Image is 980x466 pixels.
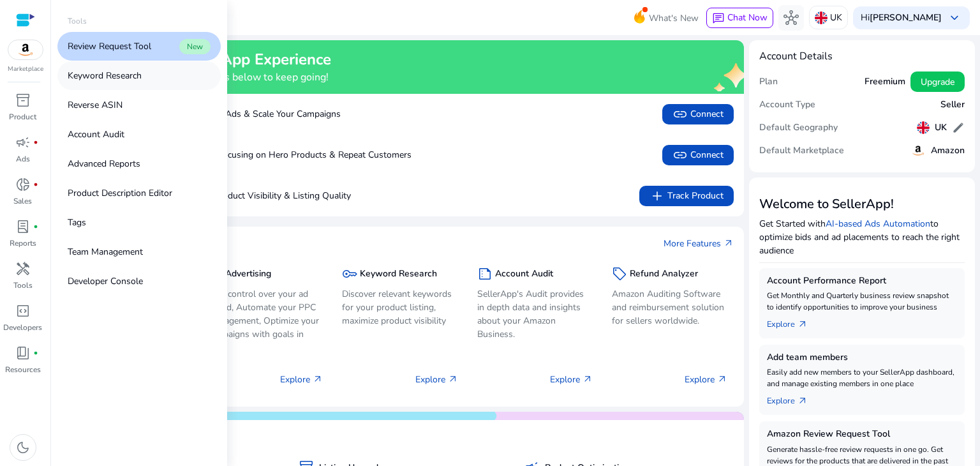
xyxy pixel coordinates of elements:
[767,276,957,287] h5: Account Performance Report
[664,237,734,250] a: More Featuresarrow_outward
[921,75,954,89] span: Upgrade
[477,266,493,282] span: summarize
[727,11,768,24] span: Chat Now
[89,148,412,162] p: Boost Sales by Focusing on Hero Products & Repeat Customers
[650,188,724,204] span: Track Product
[639,186,734,206] button: addTrack Product
[33,224,38,229] span: fiber_manual_record
[759,100,815,110] h5: Account Type
[724,238,734,248] span: arrow_outward
[717,374,727,384] span: arrow_outward
[15,135,31,150] span: campaign
[767,352,957,363] h5: Add team members
[15,177,31,192] span: donut_small
[415,373,458,386] p: Explore
[583,374,593,384] span: arrow_outward
[650,188,665,204] span: add
[865,77,905,87] h5: Freemium
[5,364,41,375] p: Resources
[10,237,36,249] p: Reports
[798,319,808,329] span: arrow_outward
[448,374,458,384] span: arrow_outward
[815,11,828,24] img: uk.svg
[935,123,947,133] h5: UK
[952,121,965,134] span: edit
[759,197,965,212] h3: Welcome to SellerApp!
[33,182,38,187] span: fiber_manual_record
[495,269,553,280] h5: Account Audit
[826,218,930,230] a: AI-based Ads Automation
[15,303,31,319] span: code_blocks
[783,10,799,26] span: hub
[767,389,818,407] a: Explorearrow_outward
[767,313,818,331] a: Explorearrow_outward
[68,186,172,200] p: Product Description Editor
[15,261,31,276] span: handyman
[360,269,437,280] h5: Keyword Research
[759,146,844,156] h5: Default Marketplace
[68,216,86,229] p: Tags
[910,71,965,92] button: Upgrade
[685,373,727,386] p: Explore
[759,217,965,257] p: Get Started with to optimize bids and ad placements to reach the right audience
[13,280,33,291] p: Tools
[68,98,122,112] p: Reverse ASIN
[672,147,724,163] span: Connect
[68,157,140,170] p: Advanced Reports
[15,219,31,234] span: lab_profile
[15,93,31,108] span: inventory_2
[612,287,727,327] p: Amazon Auditing Software and reimbursement solution for sellers worldwide.
[225,269,271,280] h5: Advertising
[342,287,457,327] p: Discover relevant keywords for your product listing, maximize product visibility
[910,143,926,158] img: amazon.svg
[870,11,942,24] b: [PERSON_NAME]
[550,373,593,386] p: Explore
[672,147,688,163] span: link
[649,7,699,29] span: What's New
[33,350,38,356] span: fiber_manual_record
[759,50,833,63] h4: Account Details
[672,107,724,122] span: Connect
[15,440,31,455] span: dark_mode
[630,269,698,280] h5: Refund Analyzer
[759,123,838,133] h5: Default Geography
[662,145,734,165] button: linkConnect
[767,366,957,389] p: Easily add new members to your SellerApp dashboard, and manage existing members in one place
[68,245,143,259] p: Team Management
[767,429,957,440] h5: Amazon Review Request Tool
[8,40,43,59] img: amazon.svg
[759,77,778,87] h5: Plan
[15,345,31,361] span: book_4
[861,13,942,22] p: Hi
[830,6,842,29] p: UK
[13,195,32,207] p: Sales
[712,12,725,25] span: chat
[313,374,323,384] span: arrow_outward
[940,100,965,110] h5: Seller
[179,39,211,54] span: New
[767,290,957,313] p: Get Monthly and Quarterly business review snapshot to identify opportunities to improve your busi...
[16,153,30,165] p: Ads
[917,121,930,134] img: uk.svg
[706,8,773,28] button: chatChat Now
[778,5,804,31] button: hub
[947,10,962,26] span: keyboard_arrow_down
[342,266,357,282] span: key
[33,140,38,145] span: fiber_manual_record
[798,396,808,406] span: arrow_outward
[68,15,87,27] p: Tools
[612,266,627,282] span: sell
[662,104,734,124] button: linkConnect
[8,64,43,74] p: Marketplace
[68,128,124,141] p: Account Audit
[207,287,323,354] p: Take control over your ad spend, Automate your PPC Management, Optimize your campaigns with goals...
[477,287,593,341] p: SellerApp's Audit provides in depth data and insights about your Amazon Business.
[68,274,143,288] p: Developer Console
[672,107,688,122] span: link
[3,322,42,333] p: Developers
[9,111,36,123] p: Product
[931,146,965,156] h5: Amazon
[68,40,151,53] p: Review Request Tool
[68,69,142,82] p: Keyword Research
[280,373,323,386] p: Explore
